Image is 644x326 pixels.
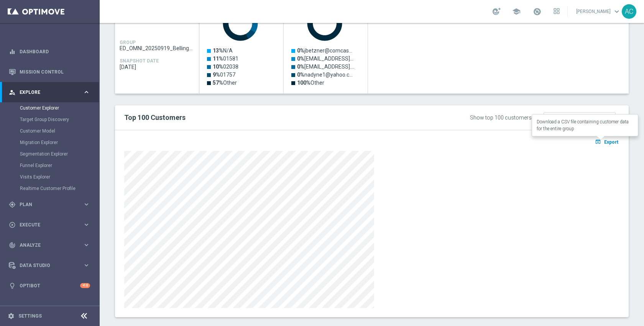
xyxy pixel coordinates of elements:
a: Customer Explorer [20,105,80,111]
button: Data Studio keyboard_arrow_right [8,262,90,269]
tspan: 0% [297,72,304,78]
a: Migration Explorer [20,139,80,146]
span: Export [604,139,618,145]
span: Explore [20,90,83,95]
span: Execute [20,223,83,227]
div: Optibot [9,275,90,296]
tspan: 0% [297,48,304,54]
text: [EMAIL_ADDRESS]… [297,56,353,62]
a: Dashboard [20,41,90,62]
div: Show top 100 customers by [470,115,539,121]
a: [PERSON_NAME]keyboard_arrow_down [575,6,622,17]
a: Visits Explorer [20,174,80,180]
div: +10 [80,283,90,288]
i: open_in_browser [595,139,603,145]
div: Explore [9,89,83,96]
div: Realtime Customer Profile [20,183,99,194]
div: Analyze [9,242,83,249]
i: equalizer [9,48,16,55]
div: Visits Explorer [20,171,99,183]
div: Plan [9,201,83,208]
div: Funnel Explorer [20,160,99,171]
a: Segmentation Explorer [20,151,80,157]
span: Data Studio [20,263,83,268]
button: play_circle_outline Execute keyboard_arrow_right [8,222,90,228]
span: keyboard_arrow_down [613,7,621,16]
tspan: 10% [213,64,223,70]
span: Plan [20,202,83,207]
tspan: 57% [213,80,223,86]
tspan: 11% [213,56,223,62]
i: track_changes [9,242,16,249]
a: Realtime Customer Profile [20,185,80,192]
a: Target Group Discovery [20,116,80,123]
div: AC [622,4,636,19]
button: equalizer Dashboard [8,49,90,55]
a: Mission Control [20,62,90,82]
h4: GROUP [120,40,136,45]
tspan: 0% [297,56,304,62]
i: keyboard_arrow_right [83,241,90,249]
a: Optibot [20,275,80,296]
div: Mission Control [9,62,90,82]
span: ED_OMNI_20250919_Bellingham_Bin_Wins [120,45,195,51]
div: Dashboard [9,41,90,62]
span: Analyze [20,243,83,247]
a: Funnel Explorer [20,162,80,169]
text: [EMAIL_ADDRESS].… [297,64,355,70]
button: Mission Control [8,69,90,75]
tspan: 13% [213,48,223,54]
a: Settings [18,314,42,318]
i: keyboard_arrow_right [83,221,90,228]
div: Data Studio [9,262,83,269]
text: nadyne1@yahoo.c… [297,72,353,78]
text: N/A [213,48,233,54]
div: Migration Explorer [20,137,99,148]
i: settings [8,313,15,319]
tspan: 9% [213,72,220,78]
i: keyboard_arrow_right [83,88,90,96]
i: play_circle_outline [9,221,16,228]
text: jbetzner@comcas… [297,48,352,54]
text: 01581 [213,56,238,62]
a: Customer Model [20,128,80,134]
h4: SNAPSHOT DATE [120,58,159,64]
span: school [512,7,521,16]
div: Target Group Discovery [20,114,99,125]
tspan: 0% [297,64,304,70]
text: 01757 [213,72,235,78]
button: gps_fixed Plan keyboard_arrow_right [8,201,90,208]
i: keyboard_arrow_right [83,201,90,208]
button: open_in_browser Export [594,137,619,147]
h2: Top 100 Customers [124,113,408,122]
i: gps_fixed [9,201,16,208]
div: Customer Explorer [20,102,99,114]
button: person_search Explore keyboard_arrow_right [8,89,90,95]
i: lightbulb [9,282,16,289]
button: lightbulb Optibot +10 [8,283,90,289]
text: Other [213,80,237,86]
div: Segmentation Explorer [20,148,99,160]
button: track_changes Analyze keyboard_arrow_right [8,242,90,248]
span: 2025-09-14 [120,64,195,70]
i: keyboard_arrow_right [83,262,90,269]
div: Customer Model [20,125,99,137]
div: Execute [9,221,83,228]
text: Other [297,80,324,86]
tspan: 100% [297,80,310,86]
text: 02038 [213,64,238,70]
i: person_search [9,89,16,96]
